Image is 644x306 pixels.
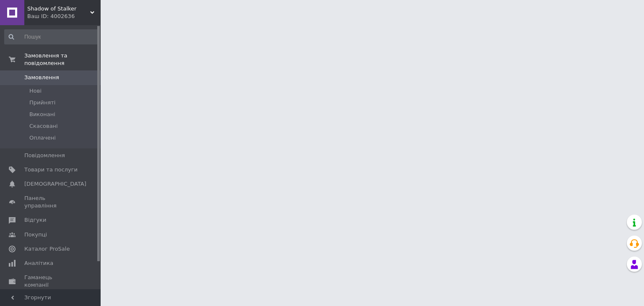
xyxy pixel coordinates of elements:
[24,245,70,253] span: Каталог ProSale
[24,166,78,174] span: Товари та послуги
[29,134,56,142] span: Оплачені
[24,216,46,224] span: Відгуки
[29,87,42,95] span: Нові
[4,29,99,44] input: Пошук
[24,152,65,159] span: Повідомлення
[24,74,59,81] span: Замовлення
[29,99,55,106] span: Прийняті
[29,122,58,130] span: Скасовані
[27,5,90,13] span: Shadow of Stalker
[24,180,86,188] span: [DEMOGRAPHIC_DATA]
[24,194,78,210] span: Панель управління
[24,259,53,267] span: Аналітика
[24,274,78,289] span: Гаманець компанії
[29,111,55,118] span: Виконані
[24,231,47,239] span: Покупці
[24,52,101,67] span: Замовлення та повідомлення
[27,13,101,20] div: Ваш ID: 4002636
